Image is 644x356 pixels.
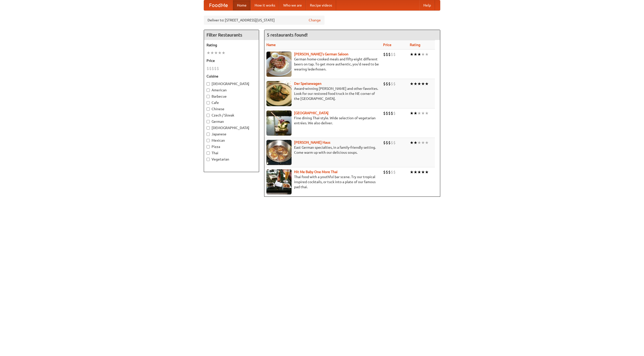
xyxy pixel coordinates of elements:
li: ★ [210,50,214,56]
li: ★ [414,81,417,87]
li: ★ [410,52,414,57]
li: ★ [417,140,421,145]
input: Chinese [207,107,210,111]
label: German [207,119,256,124]
li: $ [391,81,393,87]
input: Japanese [207,133,210,136]
li: ★ [414,52,417,57]
li: ★ [421,169,425,175]
li: ★ [421,52,425,57]
input: Pizza [207,145,210,148]
img: babythai.jpg [266,169,292,194]
label: Chinese [207,106,256,111]
li: ★ [417,169,421,175]
li: $ [217,66,219,71]
li: $ [214,66,217,71]
a: Rating [410,43,420,47]
li: $ [386,110,388,116]
li: ★ [414,110,417,116]
li: ★ [417,81,421,87]
div: Deliver to: [STREET_ADDRESS][US_STATE] [204,16,325,25]
li: $ [212,66,214,71]
h5: Rating [207,43,256,48]
a: Home [233,0,251,10]
li: $ [386,169,388,175]
li: $ [386,52,388,57]
li: $ [386,81,388,87]
li: $ [391,140,393,145]
h5: Cuisine [207,74,256,79]
li: $ [393,110,396,116]
li: $ [388,110,391,116]
li: $ [383,169,386,175]
li: $ [393,140,396,145]
img: kohlhaus.jpg [266,140,292,165]
input: Thai [207,151,210,155]
li: $ [383,52,386,57]
a: Price [383,43,391,47]
li: ★ [207,50,210,56]
label: Cafe [207,100,256,105]
a: Hit Me Baby One More Thai [294,170,338,174]
a: [GEOGRAPHIC_DATA] [294,111,329,115]
li: $ [207,66,209,71]
label: Vegetarian [207,157,256,162]
li: $ [393,169,396,175]
li: ★ [421,110,425,116]
p: German home-cooked meals and fifty-eight different beers on tap. To get more authentic, you'd nee... [266,57,379,72]
img: esthers.jpg [266,52,292,77]
label: Pizza [207,144,256,149]
input: Barbecue [207,95,210,98]
li: ★ [410,169,414,175]
li: ★ [222,50,225,56]
li: ★ [425,110,429,116]
a: Help [419,0,435,10]
input: [DEMOGRAPHIC_DATA] [207,126,210,130]
a: Who we are [279,0,306,10]
li: ★ [421,140,425,145]
li: $ [383,81,386,87]
label: Thai [207,150,256,155]
label: Barbecue [207,94,256,99]
li: $ [388,81,391,87]
label: Mexican [207,138,256,143]
input: German [207,120,210,123]
li: $ [388,52,391,57]
p: Award-winning [PERSON_NAME] and other favorites. Look for our restored food truck in the NE corne... [266,86,379,101]
a: [PERSON_NAME] Haus [294,140,330,144]
input: Cafe [207,101,210,104]
p: East German specialties, in a family-friendly setting. Come warm up with our delicious soups. [266,145,379,155]
li: ★ [218,50,222,56]
input: Czech / Slovak [207,114,210,117]
input: American [207,89,210,92]
h4: Filter Restaurants [204,30,259,40]
img: satay.jpg [266,110,292,136]
li: $ [388,140,391,145]
a: Name [266,43,276,47]
a: How it works [251,0,279,10]
li: $ [393,52,396,57]
a: Recipe videos [306,0,336,10]
a: Change [309,18,321,23]
li: ★ [417,110,421,116]
label: American [207,88,256,93]
li: ★ [414,140,417,145]
img: speisewagen.jpg [266,81,292,106]
li: $ [386,140,388,145]
li: ★ [425,169,429,175]
a: [PERSON_NAME]'s German Saloon [294,52,348,56]
li: $ [383,140,386,145]
li: $ [388,169,391,175]
label: Japanese [207,132,256,137]
li: $ [209,66,212,71]
label: [DEMOGRAPHIC_DATA] [207,81,256,86]
li: ★ [410,140,414,145]
label: Czech / Slovak [207,113,256,118]
ng-pluralize: 5 restaurants found! [267,32,308,37]
li: ★ [425,52,429,57]
a: Der Speisewagen [294,82,321,86]
a: FoodMe [204,0,233,10]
